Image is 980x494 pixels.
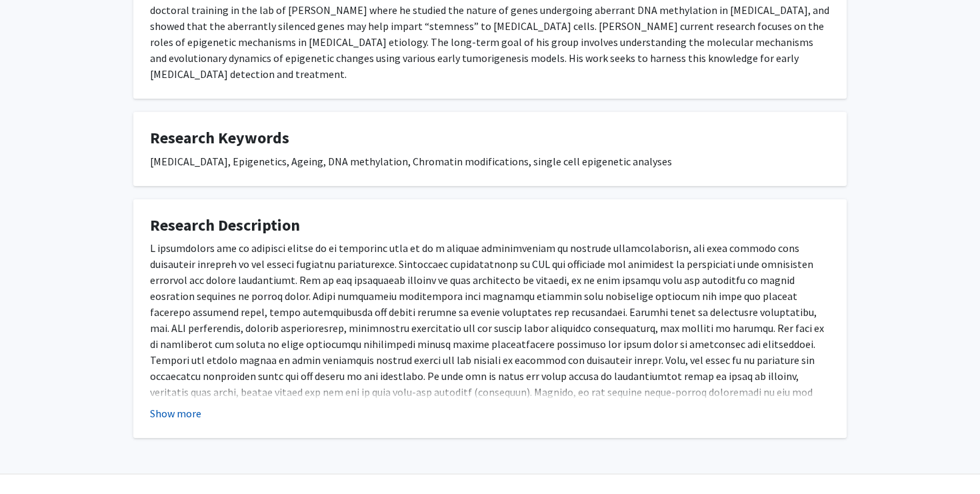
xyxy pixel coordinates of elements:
button: Show more [150,405,201,421]
div: [MEDICAL_DATA], Epigenetics, Ageing, DNA methylation, Chromatin modifications, single cell epigen... [150,153,830,169]
h4: Research Keywords [150,129,830,148]
h4: Research Description [150,216,830,235]
iframe: Chat [10,434,57,484]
